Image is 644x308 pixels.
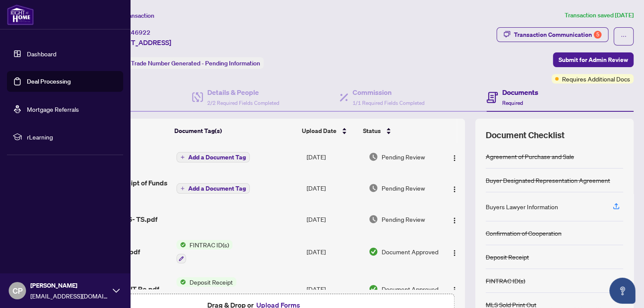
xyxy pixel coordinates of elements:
td: [DATE] [303,233,365,270]
img: Status Icon [177,277,186,287]
span: plus [180,155,185,159]
span: FINTRAC ID(s) [186,240,232,250]
div: Transaction Communication [514,28,602,42]
img: Document Status [369,247,378,256]
img: Document Status [369,284,378,294]
button: Submit for Admin Review [553,52,634,67]
img: Logo [451,186,458,193]
th: Status [360,119,436,143]
span: Pending Review [382,152,425,162]
button: Add a Document Tag [177,152,250,162]
button: Logo [448,282,461,296]
button: Status IconFINTRAC ID(s) [177,240,232,263]
div: Agreement of Purchase and Sale [486,152,574,161]
td: [DATE] [303,171,365,205]
img: Logo [451,250,458,256]
span: [PERSON_NAME] [30,281,108,290]
div: FINTRAC ID(s) [486,276,525,285]
img: Status Icon [177,240,186,250]
a: Deal Processing [27,78,71,85]
a: Dashboard [27,50,56,58]
th: Document Tag(s) [171,119,298,143]
td: [DATE] [303,143,365,171]
span: ellipsis [621,33,627,39]
td: [DATE] [303,205,365,233]
span: [STREET_ADDRESS] [108,37,171,48]
button: Logo [448,212,461,226]
span: Add a Document Tag [188,185,246,191]
img: Document Status [369,152,378,162]
span: Add a Document Tag [188,154,246,160]
span: Document Checklist [486,129,565,141]
div: Buyers Lawyer Information [486,202,558,211]
h4: Documents [502,87,538,97]
button: Logo [448,181,461,195]
img: Logo [451,286,458,293]
img: logo [7,4,34,25]
button: Status IconDeposit Receipt [177,277,236,301]
span: Status [363,126,381,136]
span: Required [502,100,523,106]
div: 5 [594,31,602,39]
span: Document Approved [382,284,438,294]
span: rLearning [27,132,117,142]
h4: Commission [353,87,425,97]
div: Status: [108,57,264,69]
button: Open asap [609,278,635,304]
span: Document Approved [382,247,438,256]
span: View Transaction [108,12,154,19]
span: Upload Date [302,126,337,136]
span: Pending Review [382,183,425,193]
th: Upload Date [298,119,360,143]
span: plus [180,186,185,191]
a: Mortgage Referrals [27,105,79,113]
button: Add a Document Tag [177,183,250,194]
span: Submit for Admin Review [559,53,628,67]
span: 46922 [131,29,150,36]
h4: Details & People [207,87,279,97]
td: [DATE] [303,270,365,308]
span: Trade Number Generated - Pending Information [131,59,260,67]
img: Document Status [369,183,378,193]
article: Transaction saved [DATE] [565,10,634,20]
span: 2/2 Required Fields Completed [207,100,279,106]
img: Document Status [369,214,378,224]
button: Transaction Communication5 [497,27,608,42]
div: Confirmation of Cooperation [486,228,562,238]
button: Logo [448,245,461,259]
div: Buyer Designated Representation Agreement [486,175,610,185]
div: Deposit Receipt [486,252,529,262]
span: Deposit Receipt [186,277,236,287]
button: Add a Document Tag [177,183,250,194]
span: Requires Additional Docs [562,74,630,84]
span: Pending Review [382,214,425,224]
button: Logo [448,150,461,164]
button: Add a Document Tag [177,152,250,163]
span: [EMAIL_ADDRESS][DOMAIN_NAME] [30,291,108,301]
img: Logo [451,155,458,162]
img: Logo [451,217,458,224]
span: 1/1 Required Fields Completed [353,100,425,106]
span: CP [13,285,23,297]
